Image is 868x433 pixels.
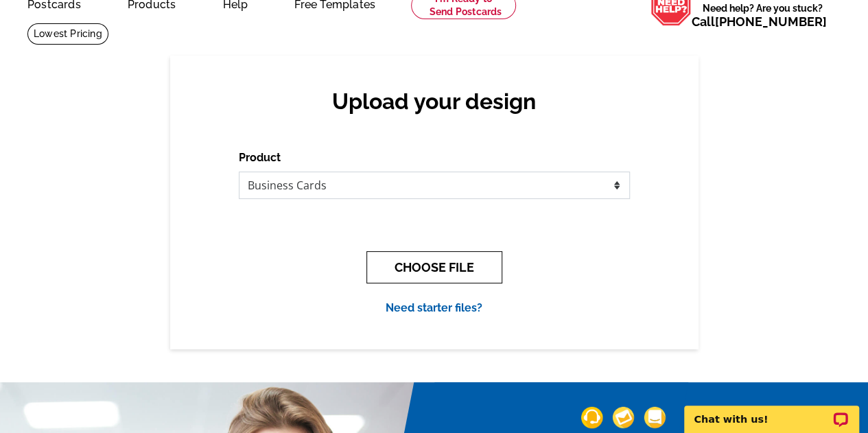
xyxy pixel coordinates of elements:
iframe: LiveChat chat widget [675,390,868,433]
span: Need help? Are you stuck? [692,1,834,29]
img: support-img-3_1.png [644,406,666,428]
button: CHOOSE FILE [366,251,502,283]
a: [PHONE_NUMBER] [715,14,827,29]
a: Need starter files? [386,301,482,314]
h2: Upload your design [253,89,616,115]
span: Call [692,14,827,29]
img: support-img-2.png [612,406,634,428]
label: Product [239,150,281,166]
img: support-img-1.png [580,406,602,428]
